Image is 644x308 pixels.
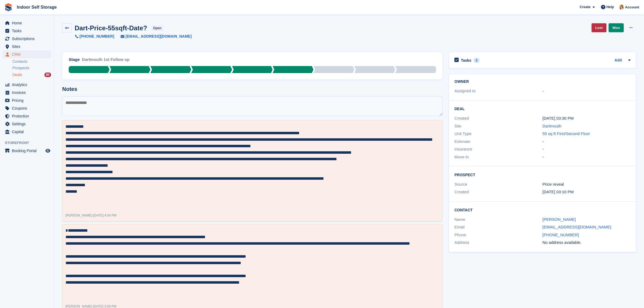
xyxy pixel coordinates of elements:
[543,115,631,122] div: [DATE] 03:30 PM
[3,35,51,42] a: menu
[12,72,51,78] a: Deals 80
[3,112,51,120] a: menu
[454,224,543,230] div: Email
[461,58,471,63] h2: Tasks
[75,34,114,39] a: [PHONE_NUMBER]
[114,34,191,39] a: [EMAIL_ADDRESS][DOMAIN_NAME]
[126,34,191,39] span: [EMAIL_ADDRESS][DOMAIN_NAME]
[454,139,543,145] div: Estimate
[543,88,631,94] div: -
[12,19,44,27] span: Home
[3,97,51,104] a: menu
[12,128,44,136] span: Capital
[609,23,624,32] a: Won
[543,146,631,152] div: -
[65,213,117,218] div: -
[12,104,44,112] span: Coupons
[543,232,579,237] a: [PHONE_NUMBER]
[3,104,51,112] a: menu
[454,172,630,177] h2: Prospect
[62,86,442,92] h2: Notes
[65,214,92,217] span: [PERSON_NAME]
[151,25,163,31] span: open
[12,65,51,71] a: Prospects
[45,148,51,154] a: Preview store
[543,225,611,229] a: [EMAIL_ADDRESS][DOMAIN_NAME]
[474,58,480,63] div: 1
[69,57,80,63] div: Stage
[3,43,51,50] a: menu
[580,4,590,10] span: Create
[12,147,44,155] span: Booking Portal
[3,81,51,89] a: menu
[3,128,51,136] a: menu
[454,80,630,84] h2: Owner
[3,89,51,96] a: menu
[12,97,44,104] span: Pricing
[543,124,562,128] a: Dartmouth
[543,181,631,188] div: Price reveal
[12,43,44,50] span: Sites
[3,51,51,58] a: menu
[3,27,51,35] a: menu
[93,214,117,217] span: [DATE] 4:04 PM
[543,131,590,136] a: 55 sq ft First/Second Floor
[615,57,622,64] a: Add
[15,3,59,12] a: Indoor Self Storage
[12,72,22,77] span: Deals
[606,4,614,10] span: Help
[3,19,51,27] a: menu
[12,120,44,128] span: Settings
[82,57,130,66] div: Dartmouth 1st Follow up
[454,146,543,152] div: Insurance
[543,189,631,195] div: [DATE] 03:10 PM
[44,73,51,77] div: 80
[5,140,54,146] span: Storefront
[12,112,44,120] span: Protection
[12,81,44,89] span: Analytics
[625,5,639,10] span: Account
[12,35,44,42] span: Subscriptions
[454,207,630,212] h2: Contact
[454,217,543,223] div: Name
[12,65,29,71] span: Prospects
[454,88,543,94] div: Assigned to
[12,59,51,64] a: Contacts
[454,154,543,160] div: Move-in
[543,217,576,222] a: [PERSON_NAME]
[3,147,51,155] a: menu
[619,4,624,10] img: Joanne Smith
[4,3,12,11] img: stora-icon-8386f47178a22dfd0bd8f6a31ec36ba5ce8667c1dd55bd0f319d3a0aa187defe.svg
[454,131,543,137] div: Unit Type
[12,89,44,96] span: Invoices
[80,34,114,39] span: [PHONE_NUMBER]
[454,106,630,111] h2: Deal
[454,115,543,122] div: Created
[454,181,543,188] div: Source
[3,120,51,128] a: menu
[454,240,543,246] div: Address
[543,154,631,160] div: -
[454,232,543,238] div: Phone
[454,189,543,195] div: Created
[543,240,631,246] div: No address available.
[75,24,147,32] h2: Dart-Price-55sqft-Date?
[12,27,44,35] span: Tasks
[454,123,543,129] div: Site
[592,23,606,32] a: Lost
[543,139,631,145] div: -
[12,51,44,58] span: CRM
